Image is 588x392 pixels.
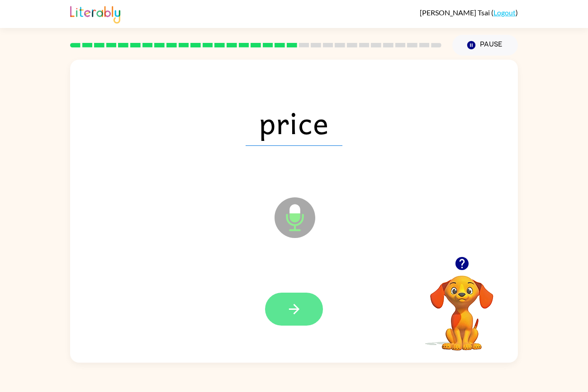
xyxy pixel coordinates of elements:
[246,99,342,146] span: price
[493,8,516,17] a: Logout
[420,8,491,17] span: [PERSON_NAME] Tsai
[420,8,518,17] div: ( )
[417,261,507,352] video: Your browser must support playing .mp4 files to use Literably. Please try using another browser.
[452,35,518,56] button: Pause
[70,4,120,23] img: Literably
